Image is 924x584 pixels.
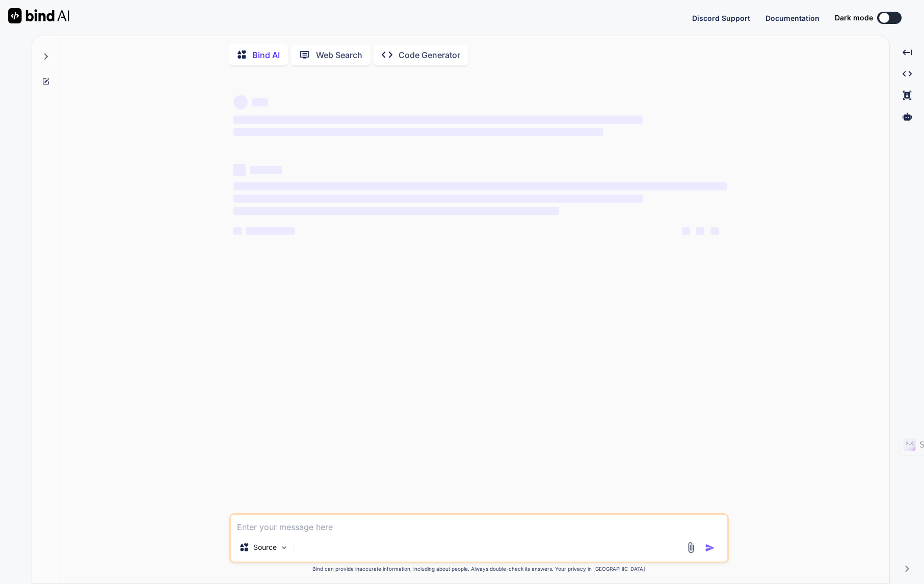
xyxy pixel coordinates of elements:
span: ‌ [233,207,559,215]
button: Discord Support [692,13,750,23]
img: icon [705,543,715,553]
p: Web Search [316,49,362,61]
span: ‌ [233,194,643,203]
img: Pick Models [280,543,288,552]
button: Documentation [765,13,820,23]
span: ‌ [246,227,295,235]
span: ‌ [252,98,268,106]
span: Discord Support [692,14,750,22]
span: ‌ [710,227,719,235]
span: Dark mode [835,13,873,23]
span: ‌ [233,227,242,235]
span: ‌ [233,128,603,136]
span: ‌ [233,116,643,124]
span: ‌ [233,164,246,176]
p: Bind AI [252,49,280,61]
span: Documentation [765,14,820,22]
span: ‌ [250,166,282,174]
img: Bind AI [8,8,69,23]
span: ‌ [233,95,248,109]
span: ‌ [233,182,727,190]
p: Source [253,542,277,552]
span: ‌ [682,227,690,235]
img: attachment [685,542,697,553]
span: ‌ [696,227,704,235]
p: Code Generator [399,49,460,61]
p: Bind can provide inaccurate information, including about people. Always double-check its answers.... [229,565,729,573]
